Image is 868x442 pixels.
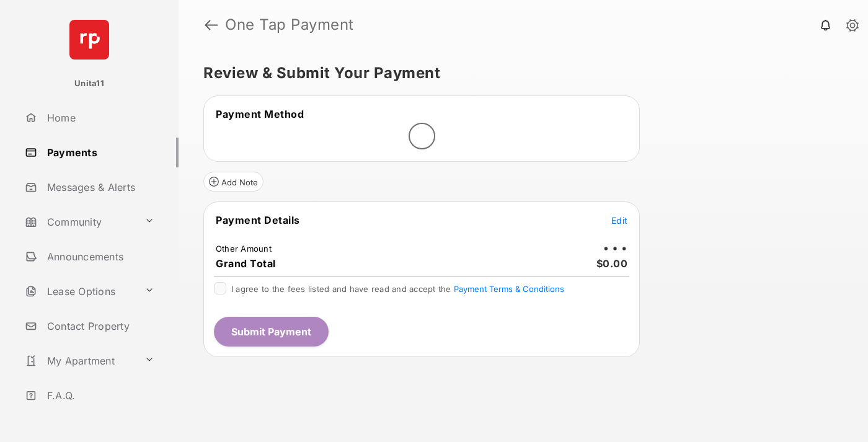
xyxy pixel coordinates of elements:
a: My Apartment [20,346,139,376]
p: Unita11 [74,77,104,90]
span: Grand Total [216,257,276,270]
span: Edit [611,215,627,226]
a: Contact Property [20,311,179,341]
span: $0.00 [596,257,628,270]
a: F.A.Q. [20,381,179,410]
button: Add Note [203,172,263,192]
td: Other Amount [215,243,272,254]
a: Community [20,207,139,237]
span: Payment Details [216,214,300,226]
a: Payments [20,138,179,167]
span: I agree to the fees listed and have read and accept the [231,284,564,294]
a: Home [20,103,179,133]
button: Submit Payment [214,317,329,347]
strong: One Tap Payment [225,17,354,32]
a: Lease Options [20,276,139,306]
button: Edit [611,214,627,226]
a: Messages & Alerts [20,172,179,202]
span: Payment Method [216,108,304,120]
img: svg+xml;base64,PHN2ZyB4bWxucz0iaHR0cDovL3d3dy53My5vcmcvMjAwMC9zdmciIHdpZHRoPSI2NCIgaGVpZ2h0PSI2NC... [69,20,109,60]
h5: Review & Submit Your Payment [203,66,833,81]
a: Announcements [20,242,179,272]
button: I agree to the fees listed and have read and accept the [454,284,564,294]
